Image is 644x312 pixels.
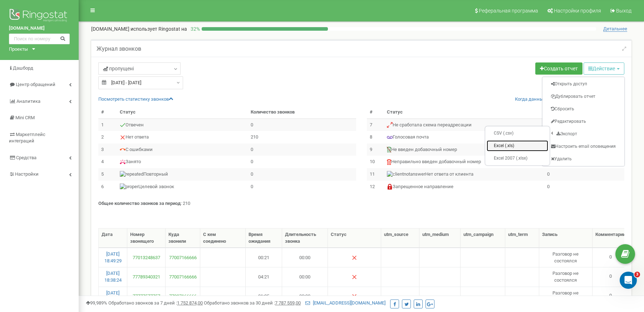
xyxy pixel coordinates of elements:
[544,168,624,181] td: 0
[616,8,631,14] span: Выход
[248,131,356,144] td: 210
[120,147,126,152] img: С ошибками
[387,135,393,140] img: Голосовая почта
[91,25,187,32] p: [DOMAIN_NAME]
[554,8,601,14] span: Настройки профиля
[544,104,623,115] a: Сбросить
[384,106,545,119] th: Статус
[328,228,381,248] th: Статус
[246,287,282,306] td: 01:25
[15,171,39,177] span: Настройки
[487,128,548,139] a: CSV (.csv)
[248,106,356,119] th: Количество звонков
[117,168,248,181] td: Повторный
[282,228,328,248] th: Длительность звонка
[117,144,248,156] td: С ошибками
[131,26,187,32] span: использует Ringostat на
[367,106,384,119] th: #
[108,300,203,306] span: Обработано звонков за 7 дней :
[381,228,419,248] th: utm_source
[367,156,384,168] td: 10
[387,159,391,165] img: Неправильно введен добавочный номер
[16,99,40,104] span: Аналитика
[98,181,117,193] td: 6
[248,168,356,181] td: 0
[248,144,356,156] td: 0
[9,25,70,32] a: [DOMAIN_NAME]
[384,168,545,181] td: Нет ответа от клиента
[120,135,126,140] img: Нет ответа
[544,154,623,165] a: Удалить
[282,287,328,306] td: 00:00
[97,46,141,52] h5: Журнал звонков
[246,228,282,248] th: Время ожидания
[367,131,384,144] td: 8
[544,129,623,140] a: Экспорт
[539,267,593,286] td: Разговор не состоялся
[248,119,356,131] td: 0
[539,228,593,248] th: Запись
[120,159,126,165] img: Занято
[419,228,461,248] th: utm_medium
[544,116,623,127] a: Редактировать
[384,131,545,144] td: Голосовая почта
[16,82,55,87] span: Центр обращений
[367,144,384,156] td: 9
[461,228,505,248] th: utm_campaign
[168,255,197,261] a: 77007166666
[593,267,636,286] td: 0
[282,267,328,286] td: 00:00
[204,300,301,306] span: Обработано звонков за 30 дней :
[130,274,162,281] a: 77789340321
[539,287,593,306] td: Разговор не состоялся
[387,171,425,178] img: Нет ответа от клиента
[9,7,70,25] img: Ringostat logo
[248,181,356,193] td: 0
[98,131,117,144] td: 2
[515,96,623,103] a: Когда данные могут отличаться от других систем
[98,144,117,156] td: 3
[535,62,582,75] a: Создать отчет
[384,181,545,193] td: Запрещенное направление
[487,140,548,151] a: Excel (.xls)
[593,228,636,248] th: Комментарии
[544,141,623,152] a: Настроить email оповещения
[9,46,28,53] div: Проекты
[98,200,624,207] p: : 210
[120,183,138,190] img: Целевой звонок
[352,274,357,280] img: Нет ответа
[86,300,107,306] span: 99,989%
[15,115,35,120] span: Mini CRM
[384,119,545,131] td: Не сработала схема переадресации
[9,132,45,144] span: Маркетплейс интеграций
[166,228,200,248] th: Куда звонили
[98,201,181,206] strong: Общее количество звонков за период
[99,228,127,248] th: Дата
[117,181,248,193] td: Целевой звонок
[487,153,548,164] a: Excel 2007 (.xlsx)
[367,168,384,181] td: 11
[9,34,70,44] input: Поиск по номеру
[275,300,301,306] u: 7 787 559,00
[187,25,202,32] p: 32 %
[117,106,248,119] th: Статус
[282,248,328,267] td: 00:00
[130,293,162,300] a: 77777577757
[544,91,623,102] a: Дублировать отчет
[117,119,248,131] td: Отвечен
[248,156,356,168] td: 0
[384,156,545,168] td: Неправильно введен добавочный номер
[593,248,636,267] td: 0
[177,300,203,306] u: 1 752 874,00
[104,290,122,302] a: [DATE] 21:36:12
[168,293,197,300] a: 77007166666
[127,228,166,248] th: Номер звонящего
[367,181,384,193] td: 12
[130,255,162,261] a: 77013248637
[246,267,282,286] td: 04:21
[104,271,122,283] a: [DATE] 18:38:24
[200,228,246,248] th: С кем соединено
[104,251,122,263] a: [DATE] 18:49:29
[479,8,538,14] span: Реферальная программа
[387,184,393,190] img: Запрещенное направление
